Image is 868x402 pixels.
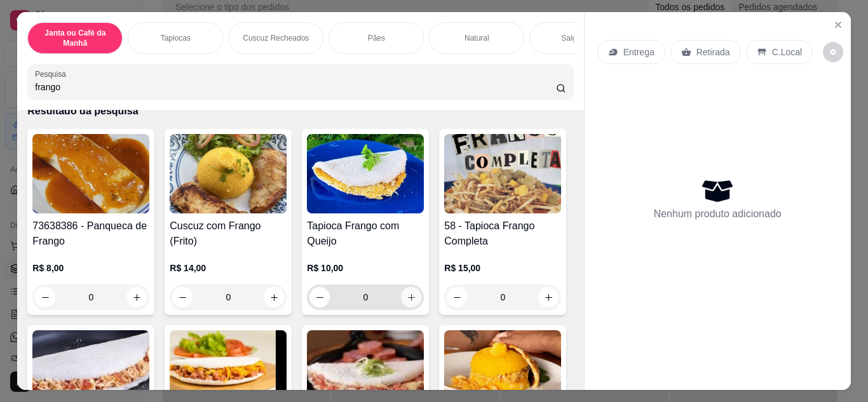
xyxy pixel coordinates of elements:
h4: Cuscuz com Frango (Frito) [170,218,287,249]
button: decrease-product-quantity [447,287,467,307]
label: Pesquisa [35,69,71,79]
button: decrease-product-quantity [823,42,843,62]
p: Cuscuz Recheados [243,33,309,43]
img: product-image [32,134,149,213]
p: R$ 8,00 [32,262,149,274]
p: Tapiocas [161,33,191,43]
button: Close [828,15,848,35]
p: Retirada [696,46,730,58]
img: product-image [307,134,424,213]
img: product-image [170,134,287,213]
p: R$ 14,00 [170,262,287,274]
button: decrease-product-quantity [172,287,193,307]
button: increase-product-quantity [126,287,147,307]
p: Natural [465,33,489,43]
p: Entrega [623,46,654,58]
button: decrease-product-quantity [35,287,55,307]
p: R$ 10,00 [307,262,424,274]
h4: 58 - Tapioca Frango Completa [444,218,561,249]
button: increase-product-quantity [401,287,421,307]
h4: 73638386 - Panqueca de Frango [32,218,149,249]
h4: Tapioca Frango com Queijo [307,218,424,249]
img: product-image [444,134,561,213]
input: Pesquisa [35,81,556,93]
p: C.Local [772,46,802,58]
button: increase-product-quantity [264,287,284,307]
p: Salgados [561,33,593,43]
p: Pães [368,33,385,43]
p: Nenhum produto adicionado [654,206,782,222]
p: Resultado da pesquisa [27,104,573,119]
p: R$ 15,00 [444,262,561,274]
button: increase-product-quantity [538,287,559,307]
p: Janta ou Café da Manhã [38,28,112,48]
button: decrease-product-quantity [309,287,330,307]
